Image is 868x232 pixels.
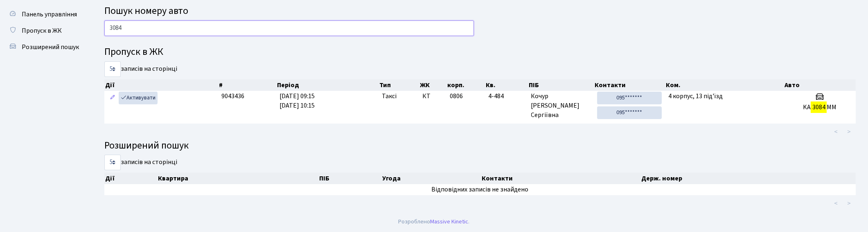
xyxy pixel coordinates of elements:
[104,46,856,58] h4: Пропуск в ЖК
[640,173,856,184] th: Держ. номер
[104,184,856,195] td: Відповідних записів не знайдено
[108,92,117,104] a: Редагувати
[431,217,469,226] a: Massive Kinetic
[450,92,463,101] span: 0806
[157,173,318,184] th: Квартира
[485,79,528,91] th: Кв.
[104,20,474,36] input: Пошук
[218,79,276,91] th: #
[399,217,470,226] div: Розроблено .
[665,79,784,91] th: Ком.
[784,79,856,91] th: Авто
[318,173,381,184] th: ПІБ
[22,43,79,52] span: Розширений пошук
[104,4,188,18] span: Пошук номеру авто
[422,92,443,101] span: КТ
[104,173,157,184] th: Дії
[22,26,62,35] span: Пропуск в ЖК
[787,104,852,111] h5: KA MM
[104,61,177,77] label: записів на сторінці
[104,79,218,91] th: Дії
[276,79,379,91] th: Період
[668,92,723,101] span: 4 корпус, 13 під'їзд
[488,92,524,101] span: 4-484
[104,140,856,152] h4: Розширений пошук
[811,101,826,113] mark: 3084
[594,79,665,91] th: Контакти
[119,92,158,104] a: Активувати
[528,79,594,91] th: ПІБ
[481,173,640,184] th: Контакти
[104,155,121,170] select: записів на сторінці
[381,173,481,184] th: Угода
[382,92,397,101] span: Таксі
[221,92,244,101] span: 9043436
[531,92,591,120] span: Кочур [PERSON_NAME] Сергіївна
[280,92,315,110] span: [DATE] 09:15 [DATE] 10:15
[379,79,419,91] th: Тип
[419,79,446,91] th: ЖК
[104,155,177,170] label: записів на сторінці
[4,39,86,55] a: Розширений пошук
[4,6,86,23] a: Панель управління
[446,79,485,91] th: корп.
[4,23,86,39] a: Пропуск в ЖК
[22,10,77,19] span: Панель управління
[104,61,121,77] select: записів на сторінці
